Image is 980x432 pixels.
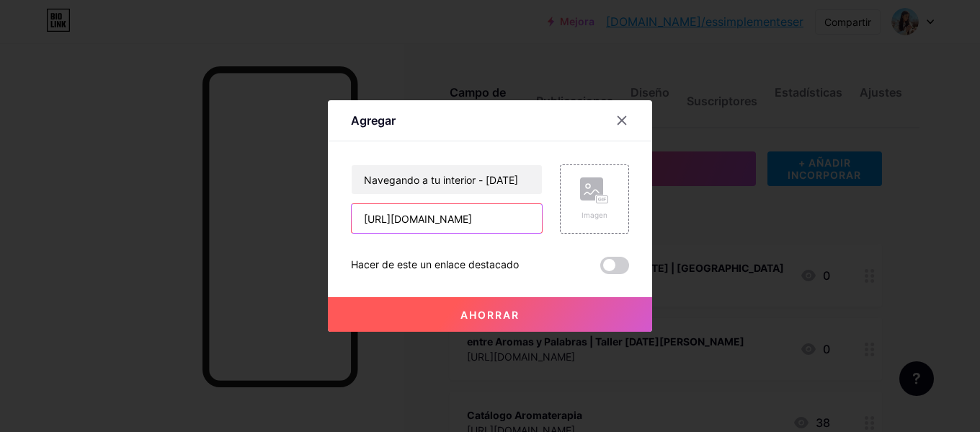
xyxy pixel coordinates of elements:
font: Imagen [582,211,607,219]
button: Ahorrar [328,297,652,332]
font: Agregar [351,113,396,128]
font: Ahorrar [460,309,520,321]
font: Hacer de este un enlace destacado [351,258,519,270]
input: Título [352,165,542,194]
input: URL [352,204,542,233]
